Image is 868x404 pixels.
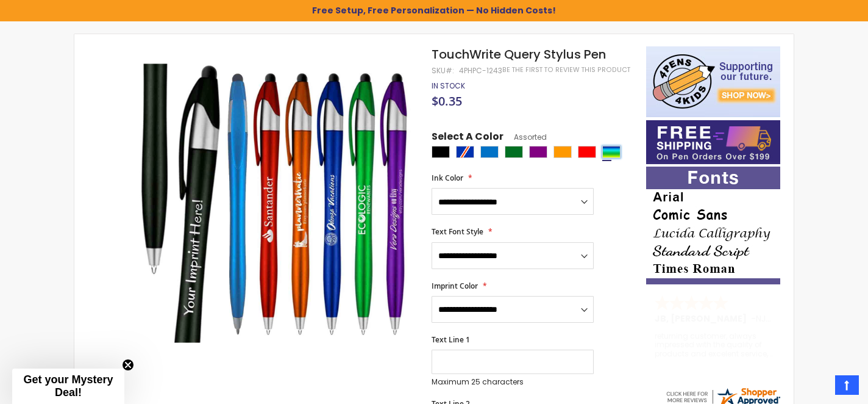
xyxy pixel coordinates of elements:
[646,46,780,117] img: 4pens 4 kids
[432,65,454,76] strong: SKU
[23,373,113,399] span: Get your Mystery Deal!
[12,369,124,404] div: Get your Mystery Deal!Close teaser
[137,64,415,343] img: main-4phpc-1243-touchwrite-query-stylus-pen-2_1.jpg
[432,173,463,183] span: Ink Color
[767,371,868,404] iframe: Google Customer Reviews
[646,167,780,284] img: font-personalization-examples
[432,334,470,345] span: Text Line 1
[751,312,857,325] span: - ,
[553,146,572,158] div: Orange
[529,146,547,158] div: Purple
[655,332,773,358] div: returning customer, always impressed with the quality of products and excelent service, will retu...
[502,65,630,74] a: Be the first to review this product
[480,146,499,158] div: Blue Light
[503,132,547,142] span: Assorted
[432,93,462,109] span: $0.35
[432,281,478,291] span: Imprint Color
[655,312,751,325] span: JB, [PERSON_NAME]
[432,226,483,237] span: Text Font Style
[432,377,594,387] p: Maximum 25 characters
[432,81,465,91] span: In stock
[602,146,621,158] div: Assorted
[505,146,523,158] div: Green
[756,312,771,325] span: NJ
[432,146,450,158] div: Black
[432,46,606,63] span: TouchWrite Query Stylus Pen
[122,359,134,371] button: Close teaser
[578,146,596,158] div: Red
[432,81,465,91] div: Availability
[432,130,503,146] span: Select A Color
[646,120,780,164] img: Free shipping on orders over $199
[459,66,502,76] div: 4PHPC-1243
